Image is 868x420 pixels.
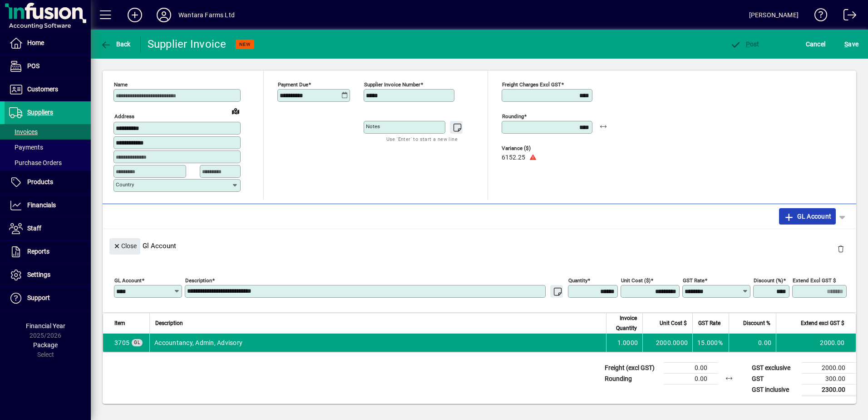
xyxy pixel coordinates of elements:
[278,81,308,88] mat-label: Payment due
[5,287,91,310] a: Support
[844,40,848,48] span: S
[502,145,556,151] span: Variance ($)
[600,373,664,384] td: Rounding
[728,36,762,52] button: Post
[27,201,56,209] span: Financials
[5,155,91,170] a: Purchase Orders
[801,318,844,328] span: Extend excl GST $
[113,239,137,254] span: Close
[5,240,91,263] a: Reports
[802,362,856,373] td: 2000.00
[642,334,692,352] td: 2000.0000
[502,113,524,120] mat-label: Rounding
[664,362,718,373] td: 0.00
[5,78,91,101] a: Customers
[114,81,128,88] mat-label: Name
[830,238,852,260] button: Delete
[27,294,50,301] span: Support
[27,248,49,255] span: Reports
[5,171,91,194] a: Products
[743,318,770,328] span: Discount %
[5,217,91,240] a: Staff
[793,277,836,283] mat-label: Extend excl GST $
[114,318,125,328] span: Item
[9,159,62,166] span: Purchase Orders
[91,36,141,52] app-page-header-button: Back
[779,208,836,225] button: GL Account
[5,140,91,155] a: Payments
[837,2,857,31] a: Logout
[98,36,133,52] button: Back
[612,313,637,333] span: Invoice Quantity
[804,36,828,52] button: Cancel
[27,62,39,70] span: POS
[27,39,44,46] span: Home
[107,241,143,250] app-page-header-button: Close
[502,81,561,88] mat-label: Freight charges excl GST
[5,124,91,140] a: Invoices
[802,384,856,395] td: 2300.00
[239,41,251,47] span: NEW
[502,154,525,161] span: 6152.25
[754,277,783,283] mat-label: Discount (%)
[26,322,65,330] span: Financial Year
[683,277,705,283] mat-label: GST rate
[386,134,458,144] mat-hint: Use 'Enter' to start a new line
[9,144,43,151] span: Payments
[621,277,651,283] mat-label: Unit Cost ($)
[5,32,91,55] a: Home
[568,277,587,283] mat-label: Quantity
[747,362,802,373] td: GST exclusive
[664,373,718,384] td: 0.00
[149,7,178,23] button: Profile
[606,334,642,352] td: 1.0000
[116,181,134,188] mat-label: Country
[27,225,41,232] span: Staff
[27,109,53,116] span: Suppliers
[9,128,38,135] span: Invoices
[5,264,91,286] a: Settings
[148,37,227,51] div: Supplier Invoice
[27,85,58,93] span: Customers
[660,318,687,328] span: Unit Cost $
[747,373,802,384] td: GST
[806,37,826,51] span: Cancel
[776,334,856,352] td: 2000.00
[33,341,58,349] span: Package
[366,123,380,130] mat-label: Notes
[109,238,140,255] button: Close
[698,318,720,328] span: GST Rate
[149,334,606,352] td: Accountancy, Admin, Advisory
[5,55,91,78] a: POS
[100,40,131,48] span: Back
[364,81,420,88] mat-label: Supplier invoice number
[842,36,861,52] button: Save
[134,340,140,345] span: GL
[808,2,828,31] a: Knowledge Base
[747,384,802,395] td: GST inclusive
[114,277,142,283] mat-label: GL Account
[185,277,212,283] mat-label: Description
[746,40,750,48] span: P
[5,194,91,217] a: Financials
[114,338,129,347] span: Accountancy, Admin, Advisory
[802,373,856,384] td: 300.00
[178,8,235,22] div: Wantara Farms Ltd
[103,229,856,262] div: Gl Account
[844,37,858,51] span: ave
[120,7,149,23] button: Add
[228,104,243,118] a: View on map
[27,178,53,185] span: Products
[155,318,183,328] span: Description
[784,209,831,224] span: GL Account
[729,334,776,352] td: 0.00
[730,40,759,48] span: ost
[27,271,50,278] span: Settings
[600,362,664,373] td: Freight (excl GST)
[692,334,729,352] td: 15.000%
[830,245,852,253] app-page-header-button: Delete
[749,8,799,22] div: [PERSON_NAME]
